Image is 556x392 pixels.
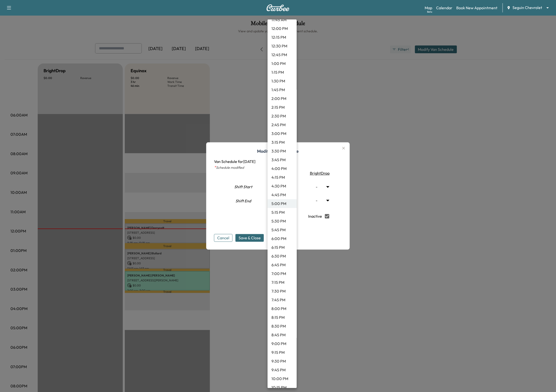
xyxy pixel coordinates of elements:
[268,374,297,383] li: 10:00 PM
[268,138,297,147] li: 3:15 PM
[268,16,297,24] li: 11:45 AM
[268,33,297,42] li: 12:15 PM
[268,24,297,33] li: 12:00 PM
[268,121,297,129] li: 2:45 PM
[268,269,297,278] li: 7:00 PM
[268,296,297,304] li: 7:45 PM
[268,199,297,208] li: 5:00 PM
[268,252,297,261] li: 6:30 PM
[268,103,297,112] li: 2:15 PM
[268,208,297,217] li: 5:15 PM
[268,42,297,51] li: 12:30 PM
[268,278,297,287] li: 7:15 PM
[268,164,297,173] li: 4:00 PM
[268,348,297,357] li: 9:15 PM
[268,234,297,243] li: 6:00 PM
[268,217,297,226] li: 5:30 PM
[268,339,297,348] li: 9:00 PM
[268,147,297,156] li: 3:30 PM
[268,357,297,366] li: 9:30 PM
[268,77,297,86] li: 1:30 PM
[268,94,297,103] li: 2:00 PM
[268,173,297,182] li: 4:15 PM
[268,304,297,313] li: 8:00 PM
[268,226,297,234] li: 5:45 PM
[268,129,297,138] li: 3:00 PM
[268,366,297,374] li: 9:45 PM
[268,383,297,392] li: 10:15 PM
[268,68,297,77] li: 1:15 PM
[268,322,297,331] li: 8:30 PM
[268,156,297,164] li: 3:45 PM
[268,112,297,121] li: 2:30 PM
[268,331,297,339] li: 8:45 PM
[268,191,297,199] li: 4:45 PM
[268,287,297,296] li: 7:30 PM
[268,86,297,94] li: 1:45 PM
[268,59,297,68] li: 1:00 PM
[268,261,297,269] li: 6:45 PM
[268,51,297,59] li: 12:45 PM
[268,182,297,191] li: 4:30 PM
[268,243,297,252] li: 6:15 PM
[268,313,297,322] li: 8:15 PM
